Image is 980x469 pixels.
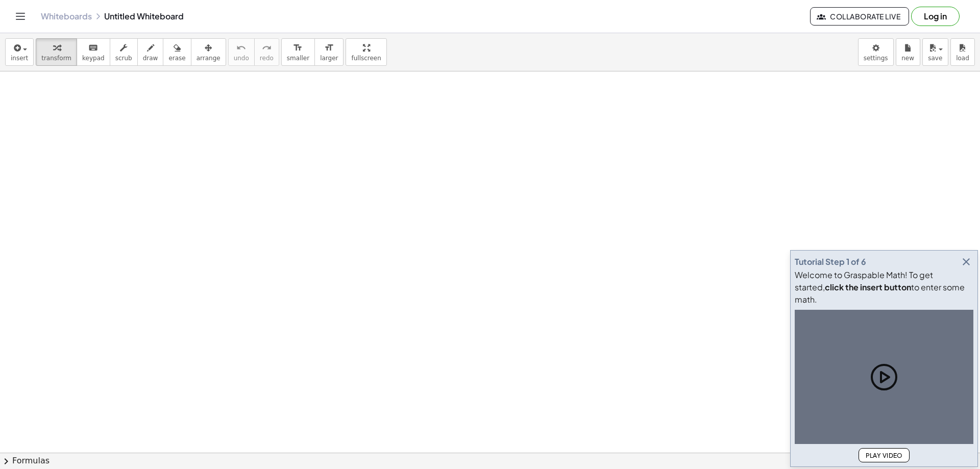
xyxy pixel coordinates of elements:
i: undo [236,42,246,54]
span: insert [11,55,28,62]
button: scrub [110,38,138,66]
span: new [901,55,914,62]
span: smaller [287,55,309,62]
span: undo [234,55,249,62]
span: load [956,55,969,62]
div: Tutorial Step 1 of 6 [795,256,866,268]
i: redo [262,42,272,54]
button: redoredo [254,38,279,66]
span: transform [41,55,71,62]
span: larger [320,55,338,62]
button: format_sizesmaller [281,38,315,66]
button: Collaborate Live [810,7,909,26]
button: save [922,38,948,66]
span: erase [168,55,185,62]
span: Collaborate Live [819,12,900,21]
button: arrange [191,38,226,66]
button: Toggle navigation [12,8,29,24]
i: format_size [324,42,334,54]
span: keypad [82,55,105,62]
button: draw [137,38,164,66]
b: click the insert button [825,282,911,292]
span: arrange [197,55,220,62]
button: new [896,38,920,66]
button: Log in [911,7,960,26]
button: load [950,38,975,66]
button: erase [163,38,191,66]
button: fullscreen [346,38,386,66]
button: insert [5,38,34,66]
span: save [928,55,942,62]
span: scrub [115,55,132,62]
button: settings [858,38,894,66]
span: settings [864,55,888,62]
button: Play Video [859,448,910,462]
div: Welcome to Graspable Math! To get started, to enter some math. [795,269,973,306]
span: draw [143,55,158,62]
button: format_sizelarger [314,38,344,66]
span: fullscreen [351,55,381,62]
button: keyboardkeypad [77,38,110,66]
span: Play Video [865,452,903,459]
span: redo [260,55,274,62]
i: format_size [293,42,303,54]
a: Whiteboards [41,11,92,21]
button: undoundo [228,38,255,66]
button: transform [36,38,77,66]
i: keyboard [88,42,98,54]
